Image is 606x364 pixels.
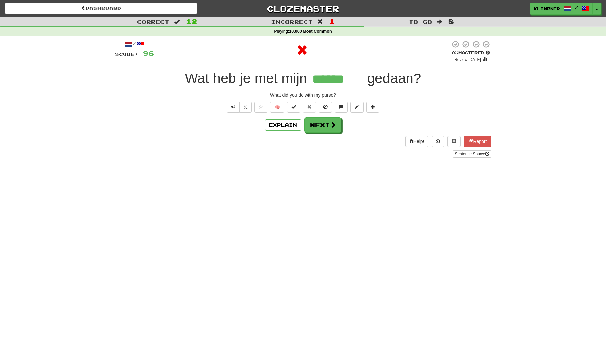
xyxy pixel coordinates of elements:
[329,17,335,25] span: 1
[255,71,278,86] span: met
[254,102,267,113] button: Favorite sentence (alt+f)
[289,29,332,34] strong: 10,000 Most Common
[405,136,429,147] button: Help!
[137,18,169,25] span: Correct
[287,102,300,113] button: Set this sentence to 100% Mastered (alt+m)
[319,102,332,113] button: Ignore sentence (alt+i)
[450,50,491,56] div: Mastered
[448,17,454,25] span: 8
[271,18,313,25] span: Incorrect
[5,3,197,14] a: Dashboard
[186,17,197,25] span: 12
[174,19,181,25] span: :
[143,49,154,57] span: 96
[239,102,252,113] button: ½
[575,5,578,10] span: /
[453,150,491,158] a: Sentence Source
[270,102,284,113] button: 🧠
[303,102,316,113] button: Reset to 0% Mastered (alt+r)
[304,117,341,133] button: Next
[464,136,491,147] button: Report
[363,71,421,86] span: ?
[534,6,560,12] span: klimpner
[437,19,444,25] span: :
[115,92,491,98] div: What did you do with my purse?
[366,102,379,113] button: Add to collection (alt+a)
[115,40,154,48] div: /
[265,119,301,131] button: Explain
[409,18,432,25] span: To go
[281,71,307,86] span: mijn
[452,50,458,55] span: 0 %
[207,3,399,14] a: Clozemaster
[240,71,251,86] span: je
[454,57,481,62] small: Review: [DATE]
[317,19,325,25] span: :
[225,102,252,113] div: Text-to-speech controls
[432,136,444,147] button: Round history (alt+y)
[350,102,364,113] button: Edit sentence (alt+d)
[227,102,240,113] button: Play sentence audio (ctl+space)
[185,71,209,86] span: Wat
[530,3,593,15] a: klimpner /
[367,71,413,86] span: gedaan
[115,51,139,57] span: Score:
[335,102,348,113] button: Discuss sentence (alt+u)
[213,71,236,86] span: heb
